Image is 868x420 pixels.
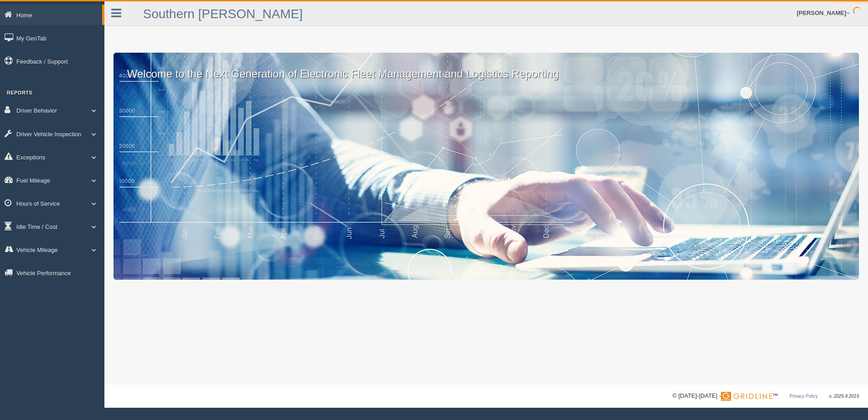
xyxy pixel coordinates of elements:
p: Welcome to the Next Generation of Electronic Fleet Management and Logistics Reporting [113,53,859,82]
div: © [DATE]-[DATE] - ™ [672,391,859,401]
span: v. 2025.4.2019 [829,394,859,399]
img: Gridline [721,392,772,401]
a: Southern [PERSON_NAME] [143,7,303,21]
a: Privacy Policy [789,394,818,399]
